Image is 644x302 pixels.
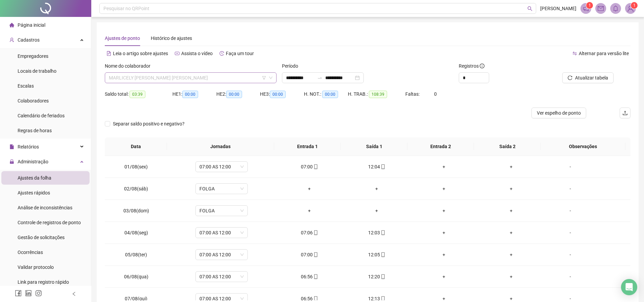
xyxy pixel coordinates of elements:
[226,91,242,98] span: 00:00
[313,164,318,169] span: mobile
[550,185,590,192] div: -
[483,251,540,258] div: +
[269,76,273,80] span: down
[572,51,577,56] span: swap
[434,91,437,97] span: 0
[18,68,56,74] span: Locais de trabalho
[550,251,590,258] div: -
[598,5,604,11] span: mail
[313,230,318,235] span: mobile
[537,109,581,117] span: Ver espelho de ponto
[106,51,111,56] span: file-text
[9,144,14,149] span: file
[199,206,244,216] span: FOLGA
[583,5,589,11] span: notification
[313,274,318,279] span: mobile
[282,62,303,70] label: Período
[113,51,168,56] span: Leia o artigo sobre ajustes
[18,190,50,195] span: Ajustes rápidos
[18,175,51,181] span: Ajustes da folha
[550,229,590,236] div: -
[589,3,591,8] span: 1
[15,290,22,297] span: facebook
[125,296,147,301] span: 07/08(qui)
[9,159,14,164] span: lock
[199,162,244,172] span: 07:00 AS 12:00
[416,251,472,258] div: +
[304,90,348,98] div: H. NOT.:
[18,235,65,240] span: Gestão de solicitações
[125,252,147,257] span: 05/08(ter)
[349,273,405,280] div: 12:20
[281,273,338,280] div: 06:56
[105,62,155,70] label: Nome do colaborador
[613,5,619,11] span: bell
[380,274,385,279] span: mobile
[226,51,254,56] span: Faça um tour
[199,272,244,282] span: 07:00 AS 12:00
[182,91,198,98] span: 00:00
[274,137,341,156] th: Entrada 1
[18,53,48,59] span: Empregadores
[25,290,32,297] span: linkedin
[199,228,244,238] span: 07:00 AS 12:00
[631,2,638,9] sup: Atualize o seu contato no menu Meus Dados
[625,3,636,14] img: 53429
[483,273,540,280] div: +
[281,229,338,236] div: 07:06
[18,250,43,255] span: Ocorrências
[540,5,576,12] span: [PERSON_NAME]
[349,207,405,214] div: +
[124,274,148,279] span: 06/08(qua)
[199,250,244,260] span: 07:00 AS 12:00
[199,184,244,194] span: FOLGA
[167,137,274,156] th: Jornadas
[579,51,629,56] span: Alternar para versão lite
[531,108,586,118] button: Ver espelho de ponto
[369,91,387,98] span: 108:39
[380,230,385,235] span: mobile
[181,51,213,56] span: Assista o vídeo
[483,207,540,214] div: +
[18,37,40,43] span: Cadastros
[172,90,216,98] div: HE 1:
[281,163,338,170] div: 07:00
[575,74,608,82] span: Atualizar tabela
[260,90,304,98] div: HE 3:
[541,137,625,156] th: Observações
[550,273,590,280] div: -
[219,51,224,56] span: history
[175,51,180,56] span: youtube
[416,185,472,192] div: +
[18,128,52,133] span: Regras de horas
[416,229,472,236] div: +
[105,137,167,156] th: Data
[407,137,474,156] th: Entrada 2
[474,137,541,156] th: Saída 2
[348,90,405,98] div: H. TRAB.:
[18,205,72,210] span: Análise de inconsistências
[18,83,34,89] span: Escalas
[633,3,636,8] span: 1
[35,290,42,297] span: instagram
[380,296,385,301] span: mobile
[322,91,338,98] span: 00:00
[18,279,69,285] span: Link para registro rápido
[405,91,421,97] span: Faltas:
[110,120,187,127] span: Separar saldo positivo e negativo?
[18,159,48,164] span: Administração
[416,163,472,170] div: +
[622,110,628,116] span: upload
[483,185,540,192] div: +
[349,185,405,192] div: +
[262,76,266,80] span: filter
[18,220,81,225] span: Controle de registros de ponto
[281,185,338,192] div: +
[18,113,65,118] span: Calendário de feriados
[349,163,405,170] div: 12:04
[527,6,532,11] span: search
[349,229,405,236] div: 12:03
[586,2,593,9] sup: 1
[270,91,286,98] span: 00:00
[129,91,145,98] span: 03:39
